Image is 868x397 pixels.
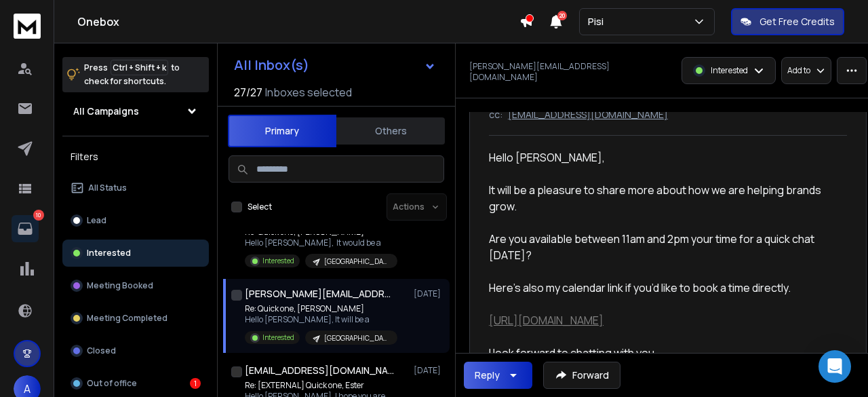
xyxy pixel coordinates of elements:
h1: All Campaigns [73,105,139,118]
span: 20 [557,11,567,20]
h3: Filters [62,147,209,166]
p: cc: [489,108,502,121]
h1: All Inbox(s) [234,58,309,72]
p: Interested [262,256,294,266]
div: Reply [475,368,500,382]
button: Primary [228,115,336,147]
h3: Inboxes selected [265,84,352,100]
p: Re: [EXTERNAL] Quick one, Ester [245,380,397,391]
button: Reply [464,362,532,389]
button: All Status [62,174,209,202]
p: Interested [87,248,131,259]
p: Lead [87,215,106,226]
div: 1 [190,378,201,389]
button: Meeting Completed [62,305,209,332]
p: Interested [262,333,294,343]
div: Here’s also my calendar link if you’d like to book a time directly. [489,280,836,296]
p: Hello [PERSON_NAME], It would be a [245,238,397,248]
button: Get Free Credits [731,8,844,35]
p: Closed [87,345,116,356]
p: Interested [711,65,748,76]
p: All Status [88,183,127,193]
label: Select [248,202,272,212]
p: Out of office [87,378,137,389]
h1: [PERSON_NAME][EMAIL_ADDRESS][DOMAIN_NAME] [245,287,394,301]
span: Ctrl + Shift + k [111,60,168,75]
button: All Campaigns [62,98,209,125]
img: logo [14,14,41,39]
p: Meeting Completed [87,313,167,324]
p: Get Free Credits [759,15,835,29]
p: Re: Quick one, [PERSON_NAME] [245,303,397,314]
button: Out of office1 [62,370,209,397]
p: [GEOGRAPHIC_DATA] [324,333,389,343]
p: Pisi [588,15,609,29]
p: [PERSON_NAME][EMAIL_ADDRESS][DOMAIN_NAME] [469,61,664,83]
p: 10 [33,210,44,221]
p: Meeting Booked [87,280,153,291]
button: Meeting Booked [62,272,209,299]
div: Are you available between 11am and 2pm your time for a quick chat [DATE]? [489,231,836,263]
button: Lead [62,207,209,234]
a: [URL][DOMAIN_NAME] [489,313,604,328]
button: All Inbox(s) [223,52,447,79]
button: Closed [62,337,209,364]
p: Add to [787,65,810,76]
p: Press to check for shortcuts. [84,61,180,88]
div: Hello [PERSON_NAME], [489,149,836,166]
button: Forward [543,362,620,389]
div: I look forward to chatting with you, [489,345,836,361]
p: [DATE] [414,365,444,376]
h1: [EMAIL_ADDRESS][DOMAIN_NAME] [245,364,394,377]
a: 10 [12,215,39,242]
p: [GEOGRAPHIC_DATA] [324,257,389,267]
button: Interested [62,240,209,267]
div: It will be a pleasure to share more about how we are helping brands grow. [489,182,836,214]
h1: Onebox [77,14,519,30]
p: [EMAIL_ADDRESS][DOMAIN_NAME] [508,108,668,121]
p: [DATE] [414,288,444,299]
p: Hello [PERSON_NAME], It will be a [245,314,397,325]
span: 27 / 27 [234,84,262,100]
div: Open Intercom Messenger [818,350,851,383]
button: Others [336,116,445,146]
